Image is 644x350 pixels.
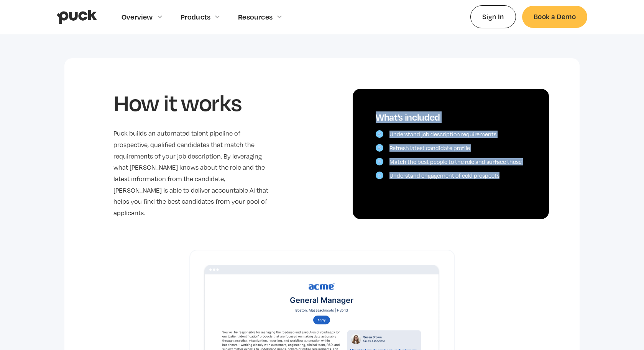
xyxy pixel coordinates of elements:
a: Book a Demo [522,6,587,28]
a: Sign In [470,5,516,28]
img: Checkmark icon [378,160,381,163]
img: Checkmark icon [378,132,381,136]
p: Puck builds an automated talent pipeline of prospective, qualified candidates that match the requ... [113,128,273,219]
div: Overview [122,13,153,21]
div: Resources [238,13,273,21]
h2: How it works [113,89,273,116]
div: Refresh latest candidate profile [389,145,470,152]
img: Checkmark icon [378,146,381,149]
div: Products [181,13,211,21]
div: Match the best people to the role and surface those [389,159,522,165]
div: What’s included [376,112,526,123]
img: Checkmark icon [378,174,381,177]
div: Understand job description requirements [389,131,496,138]
div: Understand engagement of cold prospects [389,172,499,179]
